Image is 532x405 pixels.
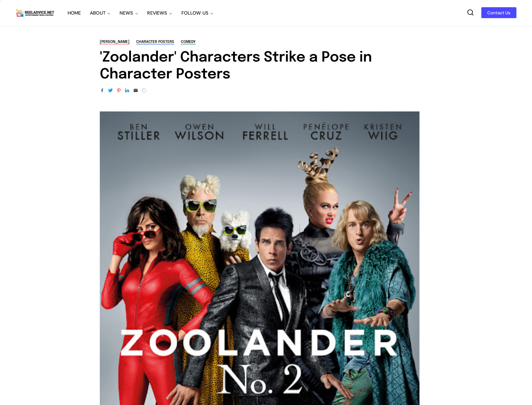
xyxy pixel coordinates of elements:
[136,40,174,45] a: character posters
[16,8,55,18] img: Reel Advice Movie Reviews
[181,40,196,45] a: comedy
[142,88,146,93] span: Get Link
[100,88,104,93] a: Share to Facebook
[481,7,516,18] a: Contact Us
[133,88,138,93] a: Email
[100,40,129,45] a: [PERSON_NAME]
[100,49,432,83] h1: 'Zoolander' Characters Strike a Pose in Character Posters
[125,88,129,93] a: Share to LinkedIn
[116,88,121,93] a: Share to Pinterest
[108,88,113,93] a: Share to Twitter
[100,87,149,95] div: Share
